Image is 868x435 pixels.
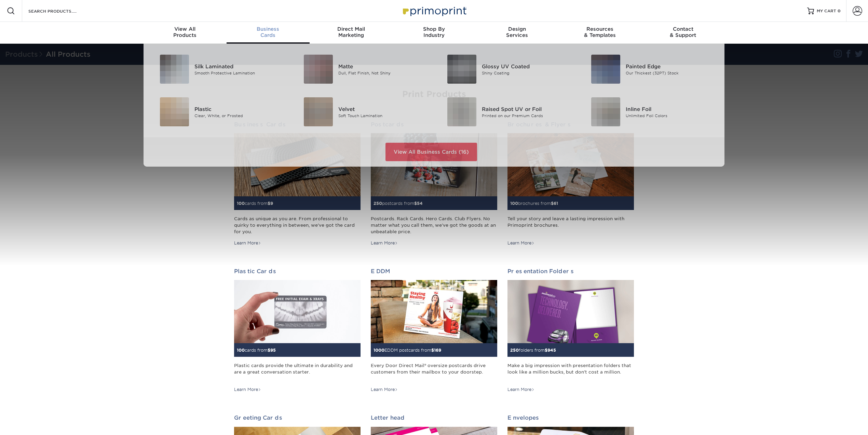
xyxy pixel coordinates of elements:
[234,362,361,382] div: Plastic cards provide the ultimate in durability and are a great conversation starter.
[475,22,558,44] a: DesignServices
[234,268,361,393] a: Plastic Cards 100cards from$95 Plastic cards provide the ultimate in durability and are a great c...
[152,95,285,129] a: Plastic Business Cards Plastic Clear, White, or Frosted
[371,415,497,421] h2: Letterhead
[583,52,717,86] a: Painted Edge Business Cards Painted Edge Our Thickest (32PT) Stock
[338,113,429,118] div: Soft Touch Lamination
[393,26,476,38] div: Industry
[510,348,556,353] small: folders from
[144,26,227,32] span: View All
[393,26,476,32] span: Shop By
[385,143,477,161] a: View All Business Cards (16)
[475,26,558,38] div: Services
[626,62,716,70] div: Painted Edge
[194,70,285,76] div: Smooth Protective Lamination
[507,387,534,393] div: Learn More
[144,26,227,38] div: Products
[374,348,384,353] span: 1000
[439,95,573,129] a: Raised Spot UV or Foil Business Cards Raised Spot UV or Foil Printed on our Premium Cards
[268,348,270,353] span: $
[296,95,429,129] a: Velvet Business Cards Velvet Soft Touch Lamination
[482,62,572,70] div: Glossy UV Coated
[152,52,285,86] a: Silk Laminated Business Cards Silk Laminated Smooth Protective Lamination
[371,387,398,393] div: Learn More
[393,22,476,44] a: Shop ByIndustry
[296,52,429,86] a: Matte Business Cards Matte Dull, Flat Finish, Not Shiny
[400,3,468,18] img: Primoprint
[545,348,547,353] span: $
[194,105,285,113] div: Plastic
[626,105,716,113] div: Inline Foil
[439,52,573,86] a: Glossy UV Coated Business Cards Glossy UV Coated Shiny Coating
[310,26,393,32] span: Direct Mail
[641,22,724,44] a: Contact& Support
[482,70,572,76] div: Shiny Coating
[234,280,361,343] img: Plastic Cards
[234,415,361,421] h2: Greeting Cards
[591,55,620,84] img: Painted Edge Business Cards
[338,105,429,113] div: Velvet
[434,348,441,353] span: 169
[447,55,476,84] img: Glossy UV Coated Business Cards
[558,26,641,38] div: & Templates
[626,70,716,76] div: Our Thickest (32PT) Stock
[374,348,441,353] small: EDDM postcards from
[583,95,717,129] a: Inline Foil Business Cards Inline Foil Unlimited Foil Colors
[227,22,310,44] a: BusinessCards
[270,348,276,353] span: 95
[482,113,572,118] div: Printed on our Premium Cards
[304,55,333,84] img: Matte Business Cards
[431,348,434,353] span: $
[507,280,634,343] img: Presentation Folders
[817,8,836,14] span: MY CART
[237,348,245,353] span: 100
[591,97,620,126] img: Inline Foil Business Cards
[144,22,227,44] a: View AllProducts
[28,7,94,15] input: SEARCH PRODUCTS.....
[237,348,276,353] small: cards from
[234,387,261,393] div: Learn More
[2,414,58,433] iframe: Google Customer Reviews
[507,268,634,275] h2: Presentation Folders
[641,26,724,38] div: & Support
[558,26,641,32] span: Resources
[234,268,361,275] h2: Plastic Cards
[310,22,393,44] a: Direct MailMarketing
[641,26,724,32] span: Contact
[547,348,556,353] span: 945
[371,362,497,382] div: Every Door Direct Mail® oversize postcards drive customers from their mailbox to your doorstep.
[626,113,716,118] div: Unlimited Foil Colors
[507,415,634,421] h2: Envelopes
[194,113,285,118] div: Clear, White, or Frosted
[371,268,497,275] h2: EDDM
[304,97,333,126] img: Velvet Business Cards
[371,280,497,343] img: EDDM
[338,70,429,76] div: Dull, Flat Finish, Not Shiny
[160,97,189,126] img: Plastic Business Cards
[310,26,393,38] div: Marketing
[507,268,634,393] a: Presentation Folders 250folders from$945 Make a big impression with presentation folders that loo...
[227,26,310,32] span: Business
[510,348,519,353] span: 250
[371,268,497,393] a: EDDM 1000EDDM postcards from$169 Every Door Direct Mail® oversize postcards drive customers from ...
[838,9,841,13] span: 0
[338,62,429,70] div: Matte
[507,362,634,382] div: Make a big impression with presentation folders that look like a million bucks, but don't cost a ...
[227,26,310,38] div: Cards
[558,22,641,44] a: Resources& Templates
[482,105,572,113] div: Raised Spot UV or Foil
[194,62,285,70] div: Silk Laminated
[475,26,558,32] span: Design
[447,97,476,126] img: Raised Spot UV or Foil Business Cards
[160,55,189,84] img: Silk Laminated Business Cards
